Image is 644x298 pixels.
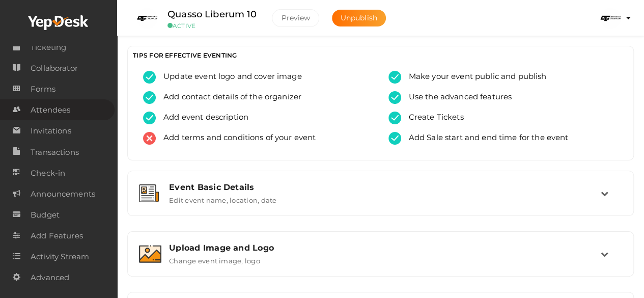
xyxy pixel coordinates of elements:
[31,226,83,246] span: Add Features
[341,13,377,22] span: Unpublish
[600,8,621,29] img: OBX828SL_small.png
[169,243,601,253] div: Upload Image and Logo
[133,197,628,206] a: Event Basic Details Edit event name, location, date
[169,192,276,204] label: Edit event name, location, date
[31,58,78,78] span: Collaborator
[272,9,319,27] button: Preview
[388,112,401,124] img: tick-success.svg
[133,257,628,267] a: Upload Image and Logo Change event image, logo
[401,112,464,124] span: Create Tickets
[156,112,248,124] span: Add event description
[31,142,79,162] span: Transactions
[31,121,71,141] span: Invitations
[401,71,547,84] span: Make your event public and publish
[31,205,60,225] span: Budget
[31,79,55,99] span: Forms
[31,163,65,183] span: Check-in
[167,22,257,30] small: ACTIVE
[31,267,69,288] span: Advanced
[401,132,569,145] span: Add Sale start and end time for the event
[169,182,601,192] div: Event Basic Details
[31,37,66,58] span: Ticketing
[156,71,302,84] span: Update event logo and cover image
[139,245,161,263] img: image.svg
[143,91,156,104] img: tick-success.svg
[143,112,156,124] img: tick-success.svg
[133,51,628,59] h3: TIPS FOR EFFECTIVE EVENTING
[167,7,257,22] label: Quasso Liberum 10
[401,91,512,104] span: Use the advanced features
[31,184,95,204] span: Announcements
[137,8,157,29] img: BTVAGZNU_small.png
[332,10,386,26] button: Unpublish
[31,100,70,120] span: Attendees
[388,91,401,104] img: tick-success.svg
[388,132,401,145] img: tick-success.svg
[156,91,301,104] span: Add contact details of the organizer
[31,247,89,267] span: Activity Stream
[169,253,260,265] label: Change event image, logo
[156,132,316,145] span: Add terms and conditions of your event
[139,184,159,202] img: event-details.svg
[143,71,156,84] img: tick-success.svg
[388,71,401,84] img: tick-success.svg
[143,132,156,145] img: error.svg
